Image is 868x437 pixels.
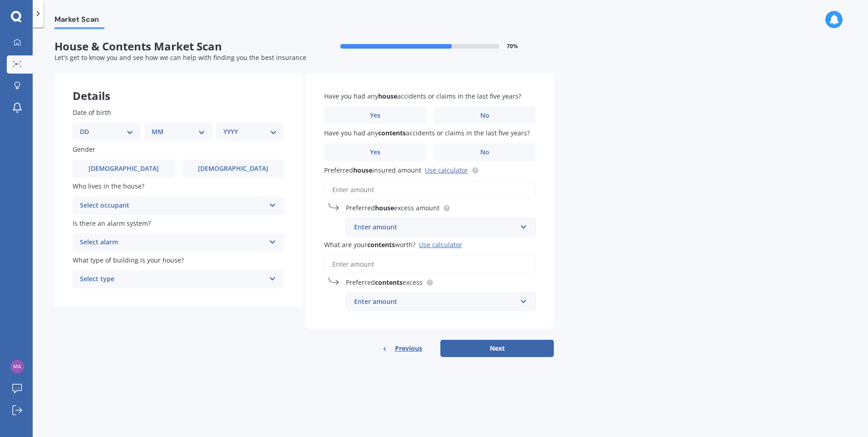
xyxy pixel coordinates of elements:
b: house [375,204,394,212]
span: Previous [395,342,422,355]
span: House & Contents Market Scan [54,40,304,53]
div: Select type [80,274,265,285]
input: Enter amount [324,180,536,199]
b: contents [378,129,406,137]
span: Preferred insured amount [324,166,421,174]
span: Yes [370,112,380,119]
b: contents [367,240,395,249]
button: Next [440,340,554,357]
span: [DEMOGRAPHIC_DATA] [198,165,268,173]
div: Select occupant [80,200,265,211]
span: [DEMOGRAPHIC_DATA] [89,165,159,173]
span: Preferred excess amount [346,204,439,212]
b: contents [375,278,403,287]
span: Gender [73,145,95,154]
b: house [353,166,372,174]
b: house [378,92,397,100]
span: Is there an alarm system? [73,219,151,228]
span: Who lives in the house? [73,182,144,191]
img: 936cc1e147d5375d7dd2b1b2eaaaea52 [10,360,24,373]
span: Yes [370,149,380,156]
div: Use calculator [419,240,462,249]
a: Use calculator [425,166,468,174]
span: What are your worth? [324,240,415,249]
span: What type of building is your house? [73,256,184,264]
span: Preferred excess [346,278,423,287]
span: Let's get to know you and see how we can help with finding you the best insurance [54,53,306,62]
span: Date of birth [73,108,111,117]
div: Enter amount [354,222,517,232]
input: Enter amount [324,255,536,274]
span: No [480,149,489,156]
span: Have you had any accidents or claims in the last five years? [324,92,521,100]
span: 70 % [507,43,518,50]
span: No [480,112,489,119]
div: Select alarm [80,237,265,248]
div: Details [54,73,302,100]
span: Market Scan [54,15,104,27]
span: Have you had any accidents or claims in the last five years? [324,129,530,137]
div: Enter amount [354,297,517,307]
